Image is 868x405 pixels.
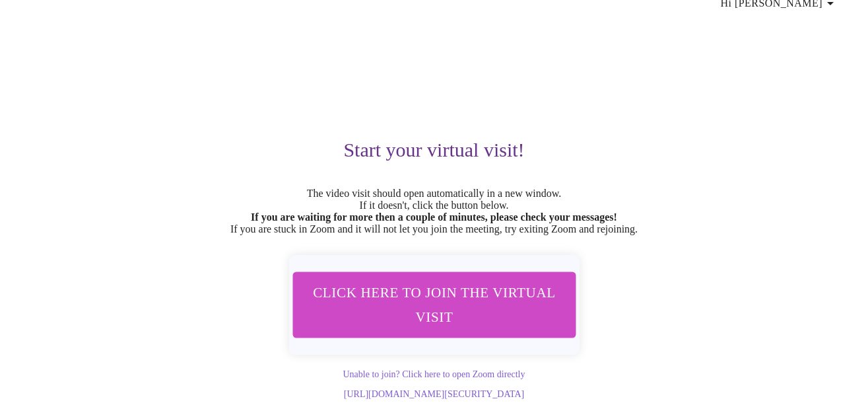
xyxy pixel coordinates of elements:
p: The video visit should open automatically in a new window. If it doesn't, click the button below.... [28,188,841,235]
button: Click here to join the virtual visit [292,272,576,338]
a: Unable to join? Click here to open Zoom directly [343,369,525,379]
strong: If you are waiting for more then a couple of minutes, please check your messages! [251,211,617,223]
h3: Start your virtual visit! [28,139,841,161]
a: [URL][DOMAIN_NAME][SECURITY_DATA] [344,389,524,399]
span: Click here to join the virtual visit [310,280,558,329]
